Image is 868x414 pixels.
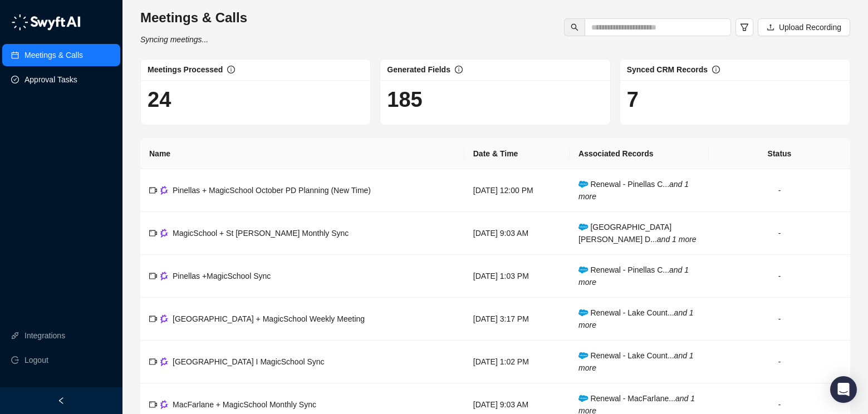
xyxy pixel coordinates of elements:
[709,298,850,341] td: -
[24,44,83,66] a: Meetings & Calls
[11,356,19,364] span: logout
[709,255,850,298] td: -
[578,308,694,329] i: and 1 more
[173,229,349,238] span: MagicSchool + St [PERSON_NAME] Monthly Sync
[464,212,570,255] td: [DATE] 9:03 AM
[140,35,208,44] i: Syncing meetings...
[149,272,157,280] span: video-camera
[779,21,841,33] span: Upload Recording
[160,357,168,366] img: gong-Dwh8HbPa.png
[173,314,365,323] span: [GEOGRAPHIC_DATA] + MagicSchool Weekly Meeting
[160,229,168,237] img: gong-Dwh8HbPa.png
[464,169,570,212] td: [DATE] 12:00 PM
[464,298,570,341] td: [DATE] 3:17 PM
[657,235,697,244] i: and 1 more
[464,139,570,169] th: Date & Time
[709,139,850,169] th: Status
[709,341,850,383] td: -
[149,315,157,323] span: video-camera
[173,357,325,366] span: [GEOGRAPHIC_DATA] I MagicSchool Sync
[709,169,850,212] td: -
[712,66,720,73] span: info-circle
[627,87,843,112] h1: 7
[578,351,694,372] i: and 1 more
[160,186,168,194] img: gong-Dwh8HbPa.png
[173,186,371,195] span: Pinellas + MagicSchool October PD Planning (New Time)
[464,341,570,383] td: [DATE] 1:02 PM
[387,87,603,112] h1: 185
[24,68,77,91] a: Approval Tasks
[578,265,689,287] i: and 1 more
[227,66,235,73] span: info-circle
[627,65,708,74] span: Synced CRM Records
[149,229,157,237] span: video-camera
[387,65,450,74] span: Generated Fields
[160,400,168,408] img: gong-Dwh8HbPa.png
[578,308,694,329] span: Renewal - Lake Count...
[570,139,709,169] th: Associated Records
[578,180,689,201] i: and 1 more
[578,180,689,201] span: Renewal - Pinellas C...
[160,272,168,280] img: gong-Dwh8HbPa.png
[767,23,774,31] span: upload
[24,349,48,371] span: Logout
[571,23,578,31] span: search
[455,66,463,73] span: info-circle
[709,212,850,255] td: -
[578,223,697,244] span: [GEOGRAPHIC_DATA][PERSON_NAME] D...
[173,272,271,280] span: Pinellas +MagicSchool Sync
[160,314,168,323] img: gong-Dwh8HbPa.png
[740,23,749,32] span: filter
[57,397,65,405] span: left
[149,358,157,366] span: video-camera
[149,401,157,408] span: video-camera
[758,18,850,36] button: Upload Recording
[464,255,570,298] td: [DATE] 1:03 PM
[578,351,694,372] span: Renewal - Lake Count...
[11,14,81,31] img: logo-05li4sbe.png
[140,139,464,169] th: Name
[149,186,157,194] span: video-camera
[578,265,689,287] span: Renewal - Pinellas C...
[830,376,857,403] div: Open Intercom Messenger
[173,400,316,409] span: MacFarlane + MagicSchool Monthly Sync
[148,65,223,74] span: Meetings Processed
[140,9,247,27] h3: Meetings & Calls
[24,324,65,347] a: Integrations
[148,87,364,112] h1: 24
